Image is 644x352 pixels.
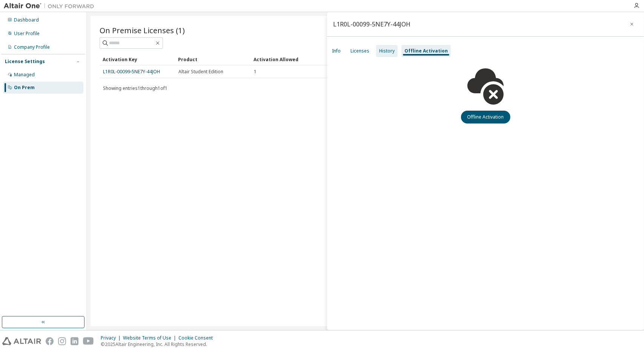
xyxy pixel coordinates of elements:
[101,335,123,341] div: Privacy
[178,335,217,341] div: Cookie Consent
[14,31,40,37] div: User Profile
[5,59,45,65] div: License Settings
[103,68,160,75] a: L1R0L-00099-5NE7Y-44JOH
[14,44,50,50] div: Company Profile
[178,53,247,65] div: Product
[14,85,35,91] div: On Prem
[404,48,448,54] div: Offline Activation
[101,341,217,347] p: © 2025 Altair Engineering, Inc. All Rights Reserved.
[14,17,39,23] div: Dashboard
[350,48,369,54] div: Licenses
[4,2,98,10] img: Altair One
[2,337,41,345] img: altair_logo.svg
[333,21,410,27] div: L1R0L-00099-5NE7Y-44JOH
[178,69,223,75] span: Altair Student Edition
[254,69,257,75] span: 1
[100,25,185,36] span: On Premise Licenses (1)
[83,337,94,345] img: youtube.svg
[103,53,172,65] div: Activation Key
[71,337,78,345] img: linkedin.svg
[332,48,341,54] div: Info
[123,335,178,341] div: Website Terms of Use
[46,337,54,345] img: facebook.svg
[379,48,395,54] div: History
[14,72,35,78] div: Managed
[103,85,168,91] span: Showing entries 1 through 1 of 1
[461,111,510,124] button: Offline Activation
[254,53,323,65] div: Activation Allowed
[58,337,66,345] img: instagram.svg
